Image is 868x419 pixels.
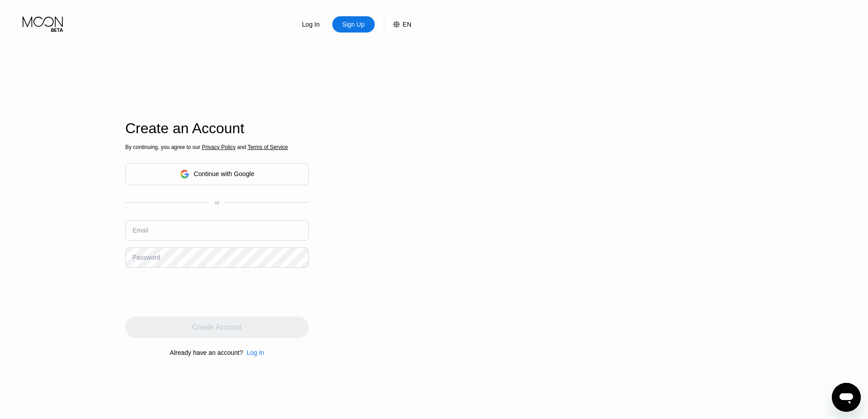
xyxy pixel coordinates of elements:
div: Continue with Google [194,170,255,177]
div: Sign Up [332,16,375,33]
div: Log In [243,349,264,356]
div: Continue with Google [125,163,309,185]
div: Log In [290,16,332,33]
div: Sign Up [341,20,366,29]
span: Terms of Service [248,144,288,150]
div: Log In [246,349,264,356]
div: EN [384,16,411,33]
span: and [236,144,248,150]
div: Email [132,227,148,234]
div: Password [132,254,160,261]
div: Create an Account [125,120,309,137]
div: EN [403,21,411,28]
div: or [215,200,220,206]
div: By continuing, you agree to our [125,144,309,150]
iframe: Button to launch messaging window [832,383,861,412]
iframe: reCAPTCHA [125,275,263,310]
div: Log In [301,20,321,29]
div: Already have an account? [170,349,243,356]
span: Privacy Policy [202,144,236,150]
